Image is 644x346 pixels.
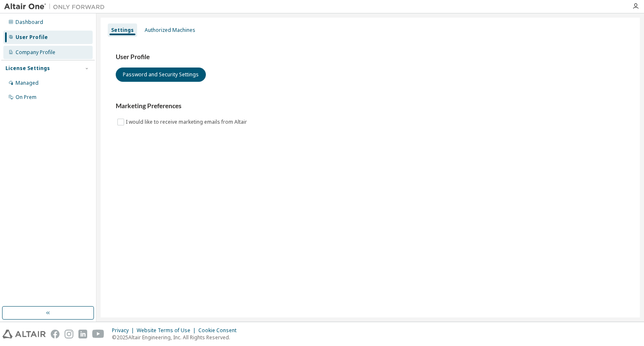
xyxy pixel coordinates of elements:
div: On Prem [16,94,36,101]
img: instagram.svg [65,330,73,338]
h3: User Profile [116,53,625,61]
div: Settings [111,27,134,34]
button: Password and Security Settings [116,68,206,82]
p: © 2025 Altair Engineering, Inc. All Rights Reserved. [112,334,241,341]
div: License Settings [5,65,50,72]
div: Website Terms of Use [137,327,198,334]
div: Privacy [112,327,137,334]
h3: Marketing Preferences [116,102,625,110]
img: altair_logo.svg [3,330,46,338]
div: Dashboard [16,19,43,26]
div: Managed [16,80,39,86]
div: User Profile [16,34,48,41]
label: I would like to receive marketing emails from Altair [126,117,249,127]
img: facebook.svg [51,330,60,338]
div: Company Profile [16,49,55,56]
img: youtube.svg [92,330,104,338]
img: Altair One [4,3,109,11]
div: Cookie Consent [198,327,241,334]
div: Authorized Machines [145,27,195,34]
img: linkedin.svg [78,330,87,338]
